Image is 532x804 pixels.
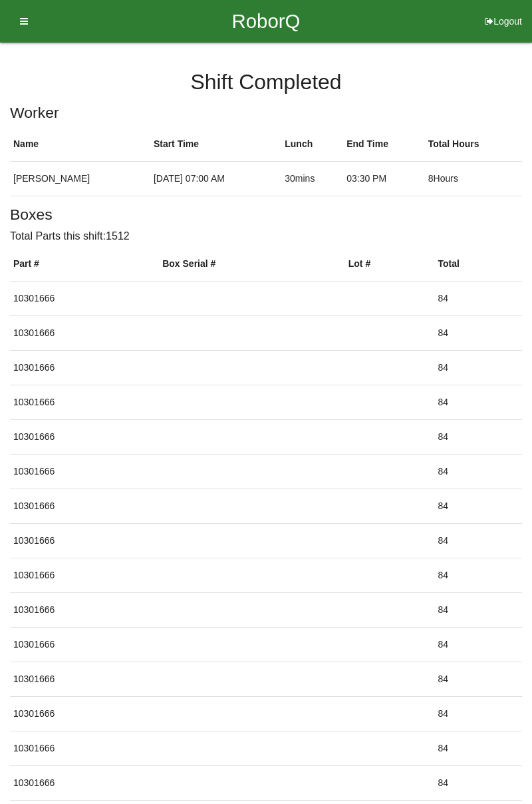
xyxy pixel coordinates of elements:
[345,247,435,282] th: Lot #
[10,230,522,242] h6: Total Parts this shift: 1512
[10,731,159,765] td: 10301666
[434,385,522,419] td: 84
[434,315,522,350] td: 84
[10,385,159,419] td: 10301666
[10,558,159,592] td: 10301666
[10,662,159,696] td: 10301666
[10,104,522,121] h5: Worker
[434,281,522,315] td: 84
[434,489,522,523] td: 84
[434,696,522,731] td: 84
[10,281,159,315] td: 10301666
[10,489,159,523] td: 10301666
[150,127,281,162] th: Start Time
[10,627,159,662] td: 10301666
[434,765,522,800] td: 84
[425,162,522,196] td: 8 Hours
[425,127,522,162] th: Total Hours
[10,419,159,454] td: 10301666
[434,662,522,696] td: 84
[10,71,522,94] h4: Shift Completed
[434,523,522,558] td: 84
[281,127,343,162] th: Lunch
[434,731,522,765] td: 84
[10,127,150,162] th: Name
[434,419,522,454] td: 84
[434,627,522,662] td: 84
[10,696,159,731] td: 10301666
[434,558,522,592] td: 84
[10,454,159,489] td: 10301666
[343,162,425,196] td: 03:30 PM
[434,592,522,627] td: 84
[10,523,159,558] td: 10301666
[10,350,159,385] td: 10301666
[159,247,345,282] th: Box Serial #
[281,162,343,196] td: 30 mins
[10,592,159,627] td: 10301666
[10,162,150,196] td: [PERSON_NAME]
[10,765,159,800] td: 10301666
[10,247,159,282] th: Part #
[343,127,425,162] th: End Time
[10,206,522,223] h5: Boxes
[10,315,159,350] td: 10301666
[434,247,522,282] th: Total
[434,454,522,489] td: 84
[434,350,522,385] td: 84
[150,162,281,196] td: [DATE] 07:00 AM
